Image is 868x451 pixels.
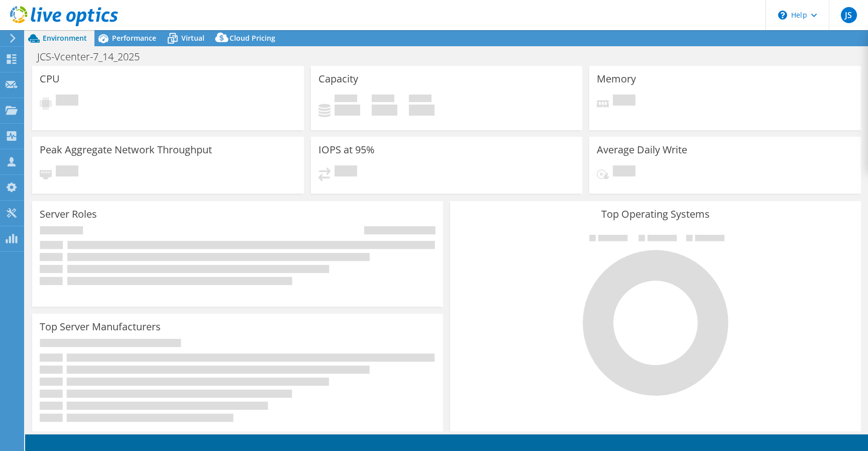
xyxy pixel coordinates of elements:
h3: IOPS at 95% [318,144,375,155]
span: Pending [56,165,78,179]
h3: Server Roles [40,209,97,220]
h3: Peak Aggregate Network Throughput [40,144,212,155]
h4: 0 GiB [335,105,360,116]
span: Performance [112,33,156,43]
span: Virtual [181,33,204,43]
span: Used [335,95,357,105]
svg: \n [778,11,787,20]
span: Free [372,95,394,105]
span: Pending [56,95,78,108]
span: Pending [613,165,635,179]
h4: 0 GiB [409,105,435,116]
span: Environment [43,33,87,43]
span: Pending [335,165,357,179]
span: Cloud Pricing [230,33,275,43]
span: JS [841,7,857,23]
h3: Top Server Manufacturers [40,321,161,332]
span: Pending [613,95,635,108]
h3: Top Operating Systems [458,209,853,220]
h1: JCS-Vcenter-7_14_2025 [33,51,155,62]
h3: Capacity [318,73,358,84]
h3: Average Daily Write [597,144,687,155]
span: Total [409,95,431,105]
h3: Memory [597,73,636,84]
h4: 0 GiB [372,105,397,116]
h3: CPU [40,73,60,84]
